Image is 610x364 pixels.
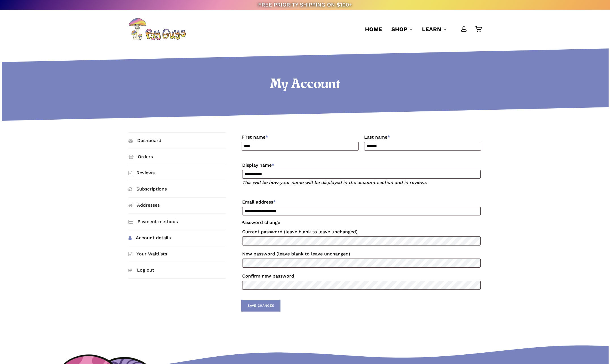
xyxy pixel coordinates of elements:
[242,227,481,236] label: Current password (leave blank to leave unchanged)
[128,230,226,246] a: Account details
[242,180,427,185] em: This will be how your name will be displayed in the account section and in reviews
[364,133,481,142] label: Last name
[128,165,226,181] a: Reviews
[128,262,226,278] a: Log out
[241,300,280,312] button: Save changes
[128,214,226,230] a: Payment methods
[365,25,382,33] a: Home
[128,18,186,41] img: PsyGuys
[128,149,226,165] a: Orders
[360,10,482,48] nav: Main Menu
[128,198,226,213] a: Addresses
[128,181,226,197] a: Subscriptions
[422,25,447,33] a: Learn
[365,26,382,33] span: Home
[242,133,359,142] label: First name
[391,26,407,33] span: Shop
[422,26,441,33] span: Learn
[242,198,481,207] label: Email address
[128,133,226,149] a: Dashboard
[391,25,413,33] a: Shop
[241,219,280,227] legend: Password change
[242,272,481,281] label: Confirm new password
[128,132,235,287] nav: Account pages
[128,246,226,262] a: Your Waitlists
[242,249,481,259] label: New password (leave blank to leave unchanged)
[242,161,481,170] label: Display name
